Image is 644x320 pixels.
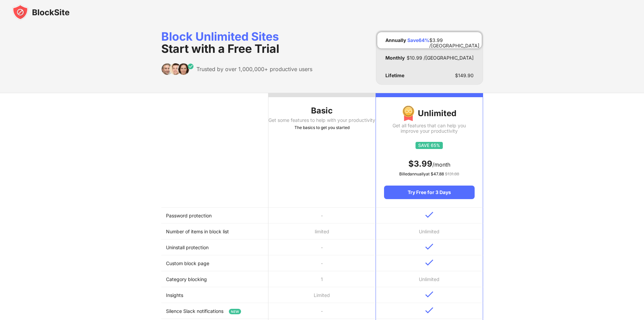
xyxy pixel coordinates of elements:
td: - [268,239,376,255]
div: Get some features to help with your productivity [268,118,376,123]
td: Silence Slack notifications [161,303,268,319]
td: Unlimited [376,223,483,239]
img: v-blue.svg [425,307,433,314]
div: Annually [385,38,406,43]
td: Limited [268,287,376,303]
div: Trusted by over 1,000,000+ productive users [196,66,312,72]
td: - [268,208,376,223]
td: - [268,255,376,271]
div: Get all features that can help you improve your productivity [384,123,474,134]
img: img-premium-medal [402,105,414,122]
td: Number of items in block list [161,223,268,239]
td: Insights [161,287,268,303]
div: Basic [268,105,376,116]
div: $ 10.99 /[GEOGRAPHIC_DATA] [407,55,474,61]
td: Category blocking [161,271,268,287]
img: v-blue.svg [425,259,433,266]
td: - [268,303,376,319]
span: $ 3.99 [408,159,432,169]
div: The basics to get you started [268,124,376,131]
div: Block Unlimited Sites [161,30,312,55]
span: Start with a Free Trial [161,42,279,56]
img: v-blue.svg [425,243,433,250]
div: Monthly [385,55,405,61]
div: /month [384,158,474,169]
td: 1 [268,271,376,287]
div: Billed annually at $ 47.88 [384,171,474,177]
img: v-blue.svg [425,212,433,218]
img: save65.svg [415,142,443,149]
img: trusted-by.svg [161,63,194,75]
td: Uninstall protection [161,239,268,255]
span: NEW [229,309,241,314]
td: limited [268,223,376,239]
div: Lifetime [385,73,404,78]
td: Custom block page [161,255,268,271]
div: $ 149.90 [455,73,474,78]
div: $ 3.99 /[GEOGRAPHIC_DATA] [429,38,479,43]
div: Unlimited [384,105,474,122]
div: Try Free for 3 Days [384,186,474,199]
img: blocksite-icon-black.svg [12,4,70,20]
td: Unlimited [376,271,483,287]
div: Save 64 % [407,38,429,43]
span: $ 131.88 [445,171,459,176]
img: v-blue.svg [425,291,433,298]
td: Password protection [161,208,268,223]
